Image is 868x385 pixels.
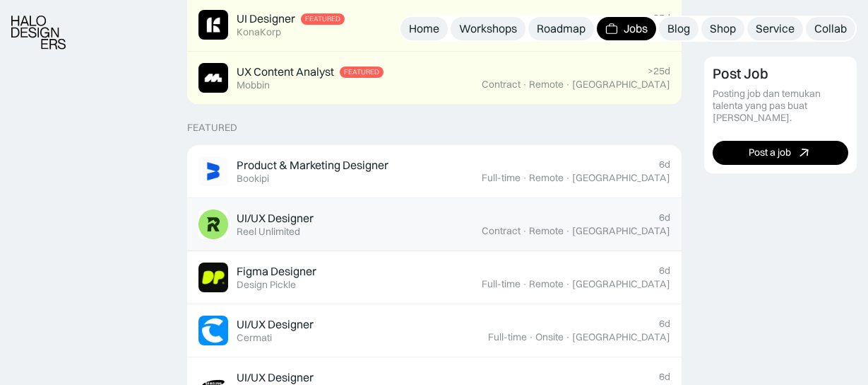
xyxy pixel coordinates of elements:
a: Blog [659,17,698,40]
a: Job ImageUX Content AnalystFeaturedMobbin>25dContract·Remote·[GEOGRAPHIC_DATA] [187,52,682,105]
a: Post a job [713,140,849,164]
img: Job Image [198,10,228,40]
div: · [565,79,571,91]
div: · [565,331,571,343]
div: Shop [710,21,736,36]
a: Collab [806,17,855,40]
div: Roadmap [537,21,585,36]
div: · [522,225,528,237]
a: Job ImageUI/UX DesignerCermati6dFull-time·Onsite·[GEOGRAPHIC_DATA] [187,304,682,357]
div: Cermati [237,332,272,344]
div: Jobs [624,21,648,36]
div: Figma Designer [237,264,316,279]
div: · [522,278,528,290]
div: Reel Unlimited [237,226,300,238]
div: UI/UX Designer [237,211,314,226]
div: Remote [529,225,564,237]
a: Workshops [451,17,525,40]
div: Featured [344,68,379,76]
a: Jobs [597,17,656,40]
div: [GEOGRAPHIC_DATA] [572,225,670,237]
div: Full-time [482,278,521,290]
div: · [522,172,528,184]
div: Posting job dan temukan talenta yang pas buat [PERSON_NAME]. [713,88,849,123]
div: 6d [659,318,670,330]
div: Post a job [749,146,791,159]
div: UI/UX Designer [237,370,314,385]
div: UI/UX Designer [237,317,314,332]
a: Home [400,17,448,40]
a: Job ImageFigma DesignerDesign Pickle6dFull-time·Remote·[GEOGRAPHIC_DATA] [187,251,682,304]
img: Job Image [198,156,228,186]
div: Contract [482,225,521,237]
div: Onsite [535,331,564,343]
div: 6d [659,159,670,171]
div: [GEOGRAPHIC_DATA] [572,172,670,184]
div: · [522,79,528,91]
div: Remote [529,172,564,184]
div: [GEOGRAPHIC_DATA] [572,79,670,91]
div: Featured [305,15,340,23]
div: Post Job [713,65,768,82]
div: >25d [648,65,670,77]
div: UX Content Analyst [237,64,334,79]
div: · [565,172,571,184]
div: Contract [482,79,521,91]
div: Workshops [459,21,517,36]
div: Home [409,21,439,36]
div: 6d [659,212,670,224]
a: Service [747,17,803,40]
div: Remote [529,79,564,91]
div: · [565,278,571,290]
div: Full-time [482,172,521,184]
div: Collab [814,21,847,36]
div: Featured [187,122,237,134]
div: · [528,331,534,343]
img: Job Image [198,209,228,239]
div: Mobbin [237,79,270,91]
a: Job ImageUI/UX DesignerReel Unlimited6dContract·Remote·[GEOGRAPHIC_DATA] [187,198,682,251]
div: Bookipi [237,173,269,185]
div: 6d [659,265,670,277]
img: Job Image [198,316,228,345]
a: Job ImageProduct & Marketing DesignerBookipi6dFull-time·Remote·[GEOGRAPHIC_DATA] [187,145,682,198]
div: · [565,225,571,237]
div: Product & Marketing Designer [237,158,388,173]
div: Blog [667,21,690,36]
div: 6d [659,371,670,383]
img: Job Image [198,63,228,93]
div: >25d [648,12,670,24]
div: Service [756,21,795,36]
div: Design Pickle [237,279,296,291]
div: KonaKorp [237,26,281,38]
div: [GEOGRAPHIC_DATA] [572,331,670,343]
div: [GEOGRAPHIC_DATA] [572,278,670,290]
div: UI Designer [237,11,295,26]
div: Full-time [488,331,527,343]
img: Job Image [198,263,228,292]
a: Shop [701,17,744,40]
div: Remote [529,278,564,290]
a: Roadmap [528,17,594,40]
